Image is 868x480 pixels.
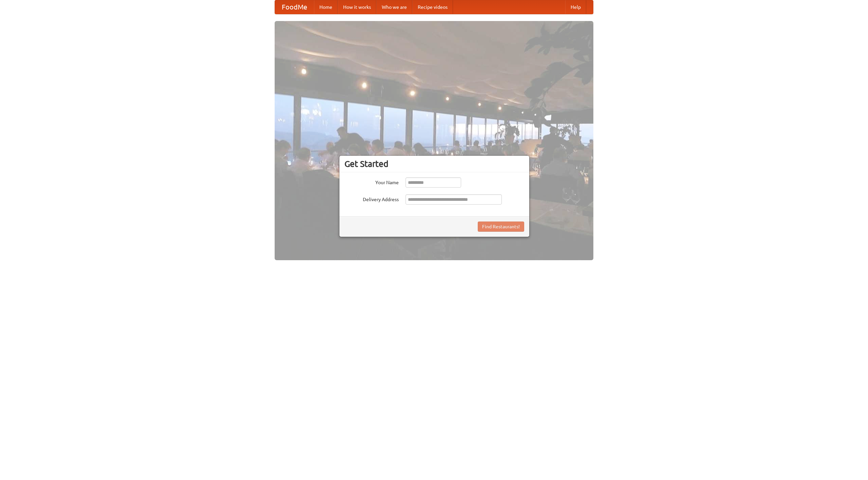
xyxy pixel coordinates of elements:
a: Help [565,0,586,14]
a: How it works [338,0,376,14]
a: Home [314,0,338,14]
label: Your Name [344,177,399,186]
a: FoodMe [275,0,314,14]
a: Who we are [376,0,412,14]
a: Recipe videos [412,0,453,14]
label: Delivery Address [344,194,399,203]
button: Find Restaurants! [478,222,524,232]
h3: Get Started [344,159,524,169]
